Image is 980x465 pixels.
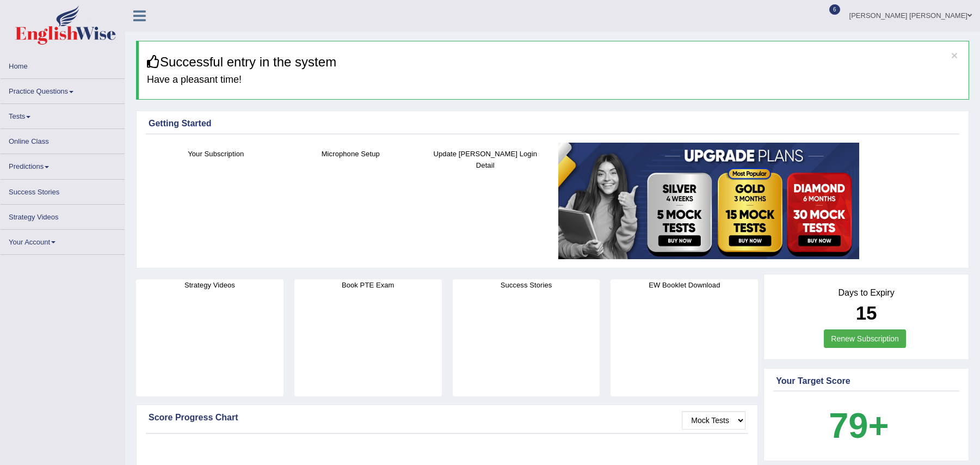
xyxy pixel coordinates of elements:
[611,279,758,291] h4: EW Booklet Download
[776,288,957,298] h4: Days to Expiry
[856,302,877,323] b: 15
[776,375,957,388] div: Your Target Score
[294,279,442,291] h4: Book PTE Exam
[824,329,906,348] a: Renew Subscription
[453,279,600,291] h4: Success Stories
[1,154,125,175] a: Predictions
[423,148,547,171] h4: Update [PERSON_NAME] Login Detail
[154,148,278,160] h4: Your Subscription
[951,50,958,61] button: ×
[289,148,413,160] h4: Microphone Setup
[147,75,960,85] h4: Have a pleasant time!
[1,180,125,201] a: Success Stories
[1,205,125,226] a: Strategy Videos
[147,55,960,69] h3: Successful entry in the system
[136,279,283,291] h4: Strategy Videos
[829,406,889,445] b: 79+
[1,79,125,100] a: Practice Questions
[1,54,125,75] a: Home
[149,411,745,424] div: Score Progress Chart
[149,117,957,130] div: Getting Started
[1,230,125,251] a: Your Account
[1,104,125,125] a: Tests
[558,143,859,259] img: small5.jpg
[829,4,840,15] span: 6
[1,129,125,150] a: Online Class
